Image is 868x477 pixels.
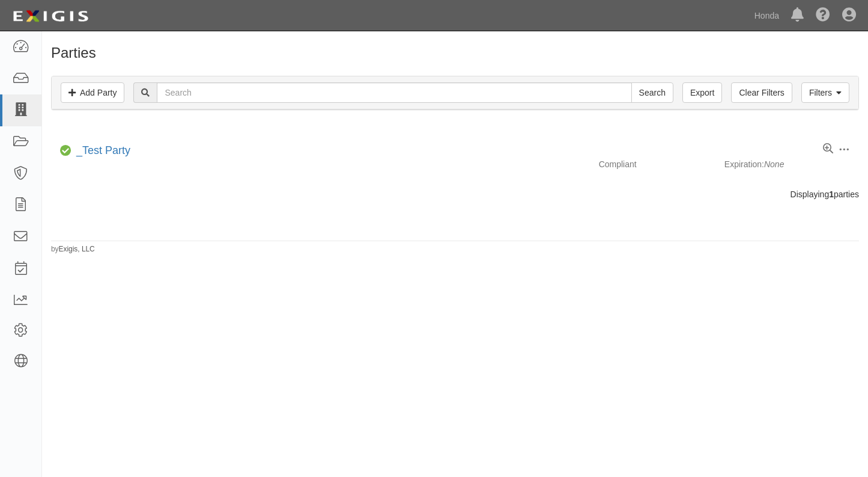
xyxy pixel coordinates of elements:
div: _Test Party [71,143,130,159]
div: Expiration: [724,158,859,170]
div: Compliant [590,158,724,170]
a: _Test Party [76,144,130,156]
b: 1 [829,189,834,199]
i: None [764,159,784,169]
a: Exigis, LLC [59,245,95,253]
input: Search [157,82,631,103]
img: logo-5460c22ac91f19d4615b14bd174203de0afe785f0fc80cf4dbbc73dc1793850b.png [9,5,92,27]
div: Displaying parties [42,188,868,200]
a: Filters [801,82,849,103]
a: Honda [748,4,785,28]
i: Help Center - Complianz [816,8,830,23]
a: View results summary [823,143,833,155]
i: Compliant [60,147,71,155]
h1: Parties [51,45,859,61]
a: Clear Filters [731,82,792,103]
a: Add Party [61,82,124,103]
a: Export [682,82,722,103]
small: by [51,244,95,254]
input: Search [631,82,673,103]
